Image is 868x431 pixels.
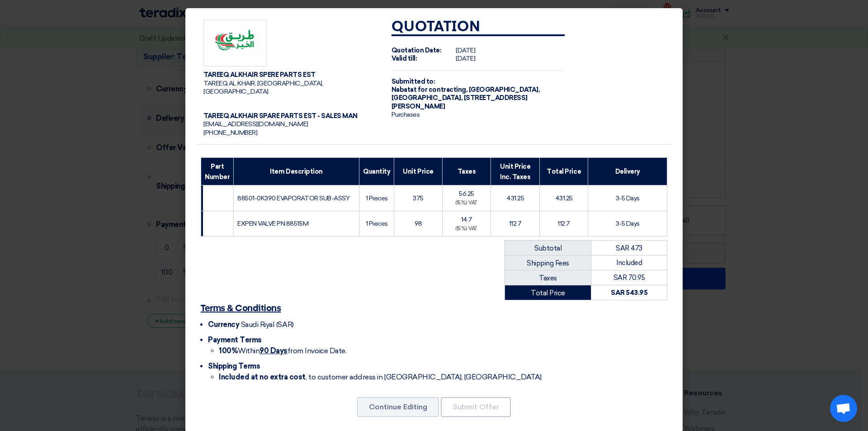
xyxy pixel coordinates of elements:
[456,47,475,54] font: [DATE]
[237,194,349,202] font: 88501-0K390 EVAPORATOR SUB-ASSY
[616,259,642,267] font: Included
[203,120,308,128] font: [EMAIL_ADDRESS][DOMAIN_NAME]
[616,194,640,202] font: 3-5 Days
[392,20,481,34] font: Quotation
[456,55,475,62] font: [DATE]
[357,397,439,417] button: Continue Editing
[392,78,435,85] font: Submitted to:
[201,304,281,313] font: Terms & Conditions
[237,220,308,227] font: EXPEN VALVE PN:88515M
[459,190,474,198] font: 56.25
[455,200,478,206] font: (15%) VAT
[531,289,565,297] font: Total Price
[616,244,642,252] font: SAR 473
[392,47,442,54] font: Quotation Date:
[392,86,540,102] font: [GEOGRAPHIC_DATA], [GEOGRAPHIC_DATA], [STREET_ADDRESS]
[203,129,257,137] font: [PHONE_NUMBER]
[611,289,647,297] font: SAR 543.95
[506,194,524,202] font: 431.25
[366,194,388,202] font: 1 Pieces
[208,362,260,370] font: Shipping Terms
[392,86,467,94] font: Nabatat for contracting,
[616,220,640,227] font: 3-5 Days
[557,220,570,227] font: 112.7
[613,274,645,282] font: SAR 70.95
[527,259,569,267] font: Shipping Fees
[403,168,433,175] font: Unit Price
[205,163,230,180] font: Part Number
[547,168,581,175] font: Total Price
[455,226,478,232] font: (15%) VAT
[453,403,499,411] font: Submit Offer
[203,80,323,95] font: TAREEQ AL KHAIR, [GEOGRAPHIC_DATA], [GEOGRAPHIC_DATA]
[208,320,239,329] font: Currency
[555,194,573,202] font: 431.25
[238,346,259,355] font: Within
[366,220,388,227] font: 1 Pieces
[259,346,288,355] font: 90 Days
[441,397,511,417] button: Submit Offer
[415,220,422,227] font: 98
[534,244,561,252] font: Subtotal
[208,336,262,344] font: Payment Terms
[219,373,306,381] font: Included at no extra cost
[219,346,238,355] font: 100%
[203,71,316,79] font: TAREEQ ALKHAIR SPERE PARTS EST
[241,320,294,329] font: Saudi Riyal (SAR)
[509,220,522,227] font: 112.7
[288,346,346,355] font: from Invoice Date.
[615,168,640,175] font: Delivery
[203,112,358,120] font: TAREEQ ALKHAIR SPARE PARTS EST - SALES MAN
[539,274,557,282] font: Taxes
[270,168,322,175] font: Item Description
[413,194,424,202] font: 375
[458,168,476,175] font: Taxes
[392,111,420,118] font: Purchases
[830,395,857,422] a: Open chat
[392,55,417,62] font: Valid till:
[500,163,530,180] font: Unit Price Inc. Taxes
[461,216,472,223] font: 14.7
[363,168,390,175] font: Quantity
[392,103,445,110] font: [PERSON_NAME]
[306,373,542,381] font: , to customer address in [GEOGRAPHIC_DATA], [GEOGRAPHIC_DATA]
[369,403,427,411] font: Continue Editing
[203,20,267,67] img: Company Logo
